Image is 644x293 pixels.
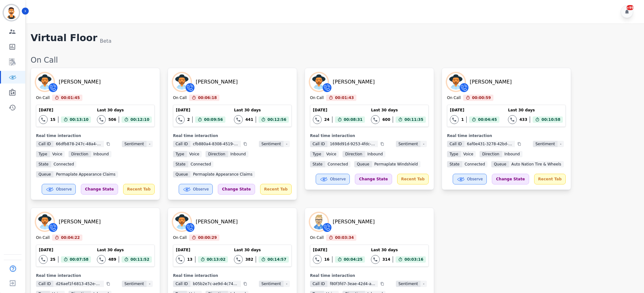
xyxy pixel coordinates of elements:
[234,247,289,252] div: Last 30 days
[173,213,191,231] img: Avatar
[36,73,54,91] img: Avatar
[492,174,529,184] div: Change State
[259,281,283,287] span: Sentiment
[218,184,255,195] div: Change State
[467,177,483,182] span: Observe
[333,218,375,226] div: [PERSON_NAME]
[173,235,187,241] div: On Call
[310,95,324,101] div: On Call
[69,151,91,157] span: Direction
[36,281,53,287] span: Call ID
[283,141,290,147] span: -
[53,171,118,178] span: Permaplate Appearance Claims
[36,273,155,278] div: Real time interaction
[283,281,290,287] span: -
[245,257,253,262] div: 382
[176,247,228,252] div: [DATE]
[382,117,390,122] div: 600
[173,161,188,167] span: State
[453,174,487,184] button: Observe
[371,108,426,113] div: Last 30 days
[91,151,111,157] span: inbound
[310,141,327,147] span: Call ID
[480,151,502,157] span: Direction
[61,95,80,101] span: 00:01:45
[310,133,429,138] div: Real time interaction
[324,151,339,157] span: voice
[508,108,563,113] div: Last 30 days
[478,116,497,123] span: 00:04:45
[533,141,558,147] span: Sentiment
[173,281,190,287] span: Call ID
[36,133,155,138] div: Real time interaction
[70,116,89,123] span: 00:13:10
[50,151,65,157] span: voice
[404,116,423,123] span: 00:11:35
[51,161,77,167] span: connected
[396,141,420,147] span: Sentiment
[173,273,292,278] div: Real time interaction
[130,116,149,123] span: 00:12:10
[187,117,190,122] div: 2
[335,95,354,101] span: 00:01:43
[355,174,392,184] div: Change State
[310,281,327,287] span: Call ID
[310,235,324,241] div: On Call
[310,213,328,231] img: Avatar
[447,141,464,147] span: Call ID
[173,133,292,138] div: Real time interaction
[335,234,354,241] span: 00:03:34
[343,151,365,157] span: Direction
[36,161,51,167] span: State
[36,213,54,231] img: Avatar
[325,161,351,167] span: connected
[122,281,146,287] span: Sentiment
[50,257,56,262] div: 25
[187,151,202,157] span: voice
[61,234,80,241] span: 00:04:22
[31,32,97,45] h1: Virtual Floor
[173,73,191,91] img: Avatar
[324,257,330,262] div: 16
[267,116,286,123] span: 00:12:56
[397,174,429,184] div: Recent Tab
[519,117,527,122] div: 433
[81,184,118,195] div: Change State
[382,257,390,262] div: 314
[447,151,461,157] span: Type
[509,161,564,167] span: Auto Nation Tire & Wheels
[188,161,214,167] span: connected
[130,256,149,263] span: 00:11:52
[36,171,53,178] span: Queue
[534,174,566,184] div: Recent Tab
[198,95,217,101] span: 00:06:18
[310,73,328,91] img: Avatar
[447,133,566,138] div: Real time interaction
[70,256,89,263] span: 00:07:58
[461,117,464,122] div: 1
[502,151,522,157] span: inbound
[42,184,76,195] button: Observe
[327,281,378,287] span: f80f3fd7-3eae-42d4-af73-24096d8d24a5
[206,151,228,157] span: Direction
[447,95,461,101] div: On Call
[176,108,225,113] div: [DATE]
[461,151,476,157] span: voice
[173,151,187,157] span: Type
[245,117,253,122] div: 441
[97,108,152,113] div: Last 30 days
[39,108,91,113] div: [DATE]
[108,117,116,122] div: 506
[193,187,209,192] span: Observe
[316,174,350,184] button: Observe
[420,141,427,147] span: -
[123,184,155,195] div: Recent Tab
[310,151,324,157] span: Type
[173,171,190,178] span: Queue
[173,141,190,147] span: Call ID
[464,141,515,147] span: 6af0e431-3278-42bd-b25b-55855026681e
[50,117,56,122] div: 15
[259,141,283,147] span: Sentiment
[313,108,365,113] div: [DATE]
[56,187,72,192] span: Observe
